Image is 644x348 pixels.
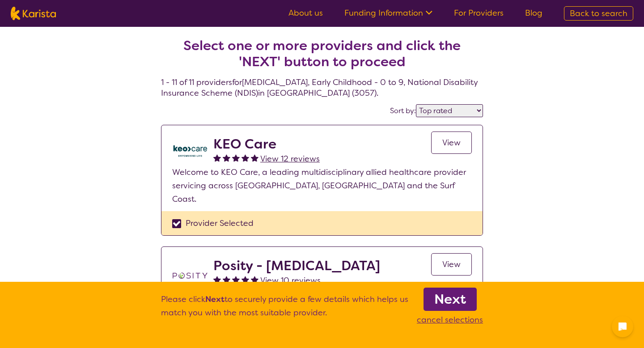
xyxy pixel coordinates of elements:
img: fullstar [213,154,221,161]
a: View [431,132,472,154]
a: Next [424,288,477,311]
img: fullstar [251,154,258,161]
b: Next [434,290,466,308]
img: fullstar [241,154,249,161]
label: Sort by: [390,106,416,115]
p: cancel selections [417,313,483,327]
h4: 1 - 11 of 11 providers for [MEDICAL_DATA] , Early Childhood - 0 to 9 , National Disability Insura... [161,16,483,98]
h2: Posity - [MEDICAL_DATA] [213,258,380,274]
a: View 10 reviews [260,274,321,287]
p: Please click to securely provide a few details which helps us match you with the most suitable pr... [161,293,408,327]
p: Welcome to KEO Care, a leading multidisciplinary allied healthcare provider servicing across [GEO... [172,166,472,206]
img: fullstar [232,154,240,161]
img: t1bslo80pcylnzwjhndq.png [172,258,208,293]
a: Funding Information [344,8,432,18]
a: View [431,253,472,276]
img: a39ze0iqsfmbvtwnthmw.png [172,136,208,166]
h2: KEO Care [213,136,320,152]
img: Karista logo [11,7,56,20]
span: Back to search [570,8,627,19]
b: Next [205,294,225,305]
span: View [442,137,461,148]
a: About us [288,8,323,18]
img: fullstar [213,276,221,283]
img: fullstar [223,276,230,283]
img: fullstar [223,154,230,161]
span: View 12 reviews [260,153,320,164]
h2: Select one or more providers and click the 'NEXT' button to proceed [172,38,472,70]
a: Back to search [564,6,633,21]
a: For Providers [454,8,504,18]
a: Blog [525,8,542,18]
img: fullstar [251,276,258,283]
a: View 12 reviews [260,152,320,166]
span: View [442,259,461,270]
img: fullstar [232,276,240,283]
span: View 10 reviews [260,275,321,286]
img: fullstar [241,276,249,283]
